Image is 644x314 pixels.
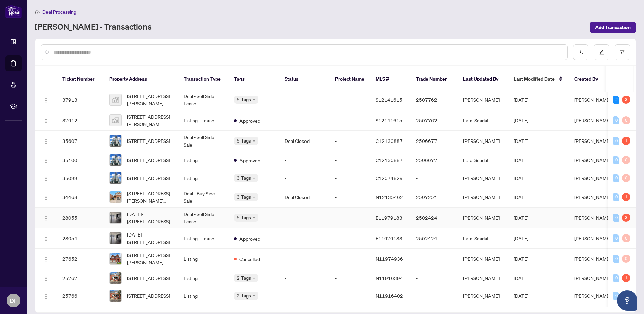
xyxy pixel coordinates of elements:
[514,194,528,200] span: [DATE]
[514,175,528,181] span: [DATE]
[514,275,528,281] span: [DATE]
[127,292,170,300] span: [STREET_ADDRESS]
[458,90,508,110] td: [PERSON_NAME]
[613,214,619,222] div: 0
[279,66,330,92] th: Status
[330,169,370,187] td: -
[376,215,402,221] span: E11979183
[613,255,619,263] div: 0
[574,157,611,163] span: [PERSON_NAME]
[279,110,330,131] td: -
[279,90,330,110] td: -
[279,151,330,169] td: -
[330,187,370,208] td: -
[279,228,330,249] td: -
[376,117,402,123] span: S12141615
[330,131,370,151] td: -
[376,194,403,200] span: N12135462
[10,296,18,305] span: DF
[5,5,22,18] img: logo
[574,175,611,181] span: [PERSON_NAME]
[376,138,403,144] span: C12130887
[110,212,121,223] img: thumbnail-img
[574,194,611,200] span: [PERSON_NAME]
[514,138,528,144] span: [DATE]
[110,191,121,203] img: thumbnail-img
[237,137,251,145] span: 5 Tags
[43,139,49,144] img: Logo
[41,115,52,126] button: Logo
[330,228,370,249] td: -
[252,139,256,143] span: down
[42,9,76,15] span: Deal Processing
[127,274,170,282] span: [STREET_ADDRESS]
[43,294,49,299] img: Logo
[239,157,260,164] span: Approved
[574,275,611,281] span: [PERSON_NAME]
[127,210,173,225] span: [DATE]-[STREET_ADDRESS]
[178,287,229,305] td: Listing
[574,256,611,262] span: [PERSON_NAME]
[514,117,528,123] span: [DATE]
[514,215,528,221] span: [DATE]
[237,292,251,300] span: 2 Tags
[514,157,528,163] span: [DATE]
[57,228,104,249] td: 28054
[458,169,508,187] td: [PERSON_NAME]
[237,193,251,201] span: 3 Tags
[127,231,173,246] span: [DATE]-[STREET_ADDRESS]
[613,156,619,164] div: 0
[41,94,52,105] button: Logo
[35,21,152,33] a: [PERSON_NAME] - Transactions
[458,249,508,269] td: [PERSON_NAME]
[178,110,229,131] td: Listing - Lease
[613,137,619,145] div: 0
[613,96,619,104] div: 2
[573,44,588,60] button: download
[458,269,508,287] td: [PERSON_NAME]
[411,269,458,287] td: -
[41,192,52,202] button: Logo
[622,174,630,182] div: 0
[43,195,49,200] img: Logo
[613,193,619,201] div: 0
[622,116,630,124] div: 0
[279,131,330,151] td: Deal Closed
[110,253,121,264] img: thumbnail-img
[127,113,173,128] span: [STREET_ADDRESS][PERSON_NAME]
[411,90,458,110] td: 2507762
[330,287,370,305] td: -
[57,249,104,269] td: 27652
[43,236,49,242] img: Logo
[411,228,458,249] td: 2502424
[376,175,403,181] span: C12074829
[330,151,370,169] td: -
[514,235,528,241] span: [DATE]
[110,115,121,126] img: thumbnail-img
[578,50,583,55] span: download
[178,66,229,92] th: Transaction Type
[110,272,121,284] img: thumbnail-img
[599,50,604,55] span: edit
[57,110,104,131] td: 37912
[376,157,403,163] span: C12130887
[330,269,370,287] td: -
[574,293,611,299] span: [PERSON_NAME]
[574,117,611,123] span: [PERSON_NAME]
[57,131,104,151] td: 35607
[41,290,52,301] button: Logo
[370,66,411,92] th: MLS #
[41,172,52,183] button: Logo
[43,257,49,262] img: Logo
[622,96,630,104] div: 3
[574,138,611,144] span: [PERSON_NAME]
[41,135,52,146] button: Logo
[57,169,104,187] td: 35099
[252,176,256,180] span: down
[35,10,40,14] span: home
[57,287,104,305] td: 25766
[458,110,508,131] td: Latai Seadat
[279,187,330,208] td: Deal Closed
[622,156,630,164] div: 0
[127,251,173,266] span: [STREET_ADDRESS][PERSON_NAME]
